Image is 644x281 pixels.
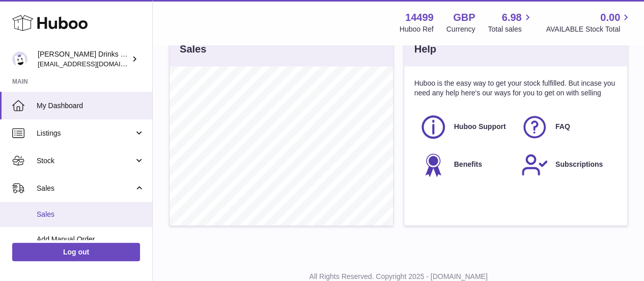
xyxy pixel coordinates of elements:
[521,151,612,178] a: Subscriptions
[488,11,533,34] a: 6.98 Total sales
[37,235,145,244] span: Add Manual Order
[446,24,475,34] div: Currency
[453,11,475,24] strong: GBP
[12,243,140,261] a: Log out
[405,11,434,24] strong: 14499
[414,79,618,98] p: Huboo is the easy way to get your stock fulfilled. But incase you need any help here's our ways f...
[180,42,206,56] h3: Sales
[37,184,134,193] span: Sales
[400,24,434,34] div: Huboo Ref
[454,122,506,132] span: Huboo Support
[38,60,150,68] span: [EMAIL_ADDRESS][DOMAIN_NAME]
[37,210,145,219] span: Sales
[38,49,129,69] div: [PERSON_NAME] Drinks LTD (t/a Zooz)
[488,24,533,34] span: Total sales
[546,11,632,34] a: 0.00 AVAILABLE Stock Total
[555,122,570,132] span: FAQ
[419,151,511,178] a: Benefits
[555,160,603,169] span: Subscriptions
[502,11,522,24] span: 6.98
[454,160,482,169] span: Benefits
[37,156,134,166] span: Stock
[37,101,145,111] span: My Dashboard
[37,129,134,138] span: Listings
[12,52,27,67] img: internalAdmin-14499@internal.huboo.com
[419,113,511,141] a: Huboo Support
[546,24,632,34] span: AVAILABLE Stock Total
[521,113,612,141] a: FAQ
[600,11,620,24] span: 0.00
[414,42,436,56] h3: Help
